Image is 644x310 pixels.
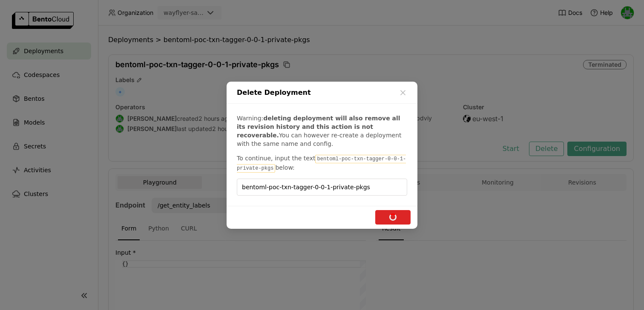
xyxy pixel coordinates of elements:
span: You can however re-create a deployment with the same name and config. [237,132,402,147]
i: loading [388,213,397,222]
span: To continue, input the text [237,155,315,162]
span: below: [275,164,294,171]
div: dialog [227,82,417,229]
span: Warning: [237,115,263,122]
code: bentoml-poc-txn-tagger-0-0-1-private-pkgs [237,155,406,173]
button: loading Delete [375,210,411,225]
b: deleting deployment will also remove all its revision history and this action is not recoverable. [237,115,400,139]
div: Delete Deployment [227,82,417,104]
